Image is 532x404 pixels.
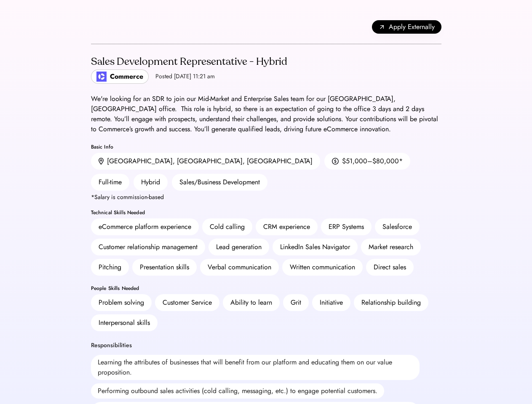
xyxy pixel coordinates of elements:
[91,383,384,399] div: Performing outbound sales activities (cold calling, messaging, etc.) to engage potential customers.
[99,262,121,272] div: Pitching
[374,262,406,272] div: Direct sales
[91,286,441,291] div: People Skills Needed
[291,298,301,308] div: Grit
[329,222,364,232] div: ERP Systems
[342,156,399,166] div: $51,000–$80,000
[210,222,245,232] div: Cold calling
[91,174,129,191] div: Full-time
[230,298,272,308] div: Ability to learn
[172,174,267,191] div: Sales/Business Development
[140,262,189,272] div: Presentation skills
[369,242,413,252] div: Market research
[91,194,164,200] div: *Salary is commission-based
[163,298,212,308] div: Customer Service
[99,222,191,232] div: eCommerce platform experience
[332,157,339,165] img: money.svg
[99,298,144,308] div: Problem solving
[99,158,104,165] img: location.svg
[96,72,107,82] img: poweredbycommerce_logo.jpeg
[263,222,310,232] div: CRM experience
[91,355,420,380] div: Learning the attributes of businesses that will benefit from our platform and educating them on o...
[208,262,271,272] div: Verbal communication
[290,262,355,272] div: Written communication
[99,242,198,252] div: Customer relationship management
[361,298,421,308] div: Relationship building
[320,298,343,308] div: Initiative
[99,318,150,328] div: Interpersonal skills
[280,242,350,252] div: LinkedIn Sales Navigator
[91,210,441,215] div: Technical Skills Needed
[134,174,168,191] div: Hybrid
[91,55,287,69] div: Sales Development Representative - Hybrid
[155,72,215,81] div: Posted [DATE] 11:21 am
[107,156,313,166] div: [GEOGRAPHIC_DATA], [GEOGRAPHIC_DATA], [GEOGRAPHIC_DATA]
[389,22,435,32] span: Apply Externally
[91,341,132,350] div: Responsibilities
[91,144,441,149] div: Basic Info
[372,20,441,34] button: Apply Externally
[91,94,441,134] div: We're looking for an SDR to join our Mid-Market and Enterprise Sales team for our [GEOGRAPHIC_DAT...
[216,242,262,252] div: Lead generation
[382,222,412,232] div: Salesforce
[110,72,143,82] div: Commerce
